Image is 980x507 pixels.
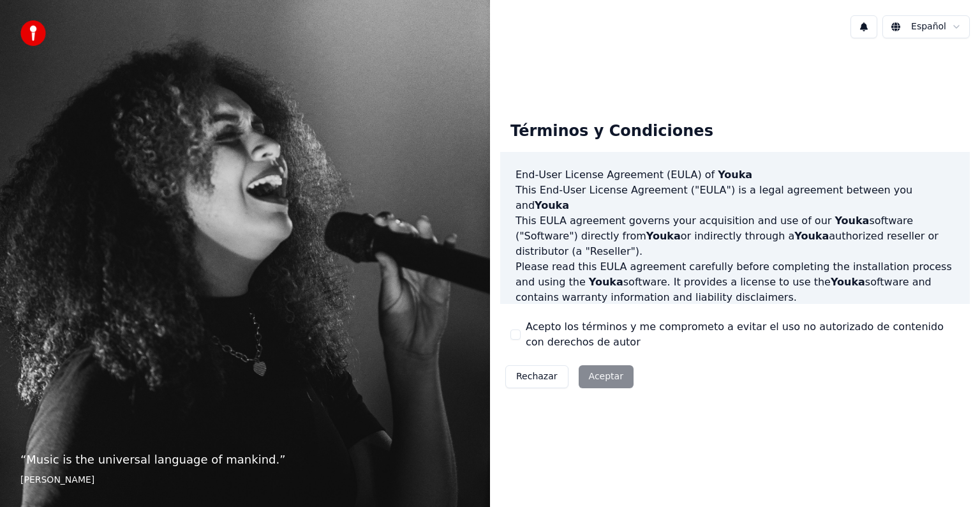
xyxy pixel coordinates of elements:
[794,230,829,242] span: Youka
[646,230,681,242] span: Youka
[589,276,623,288] span: Youka
[526,319,960,350] label: Acepto los términos y me comprometo a evitar el uso no autorizado de contenido con derechos de autor
[516,213,954,259] p: This EULA agreement governs your acquisition and use of our software ("Software") directly from o...
[516,167,954,183] h3: End-User License Agreement (EULA) of
[20,474,470,487] footer: [PERSON_NAME]
[20,451,470,469] p: “ Music is the universal language of mankind. ”
[831,276,865,288] span: Youka
[535,199,569,211] span: Youka
[500,111,724,152] div: Términos y Condiciones
[516,183,954,213] p: This End-User License Agreement ("EULA") is a legal agreement between you and
[505,365,568,388] button: Rechazar
[835,215,869,227] span: Youka
[20,20,46,46] img: youka
[516,259,954,305] p: Please read this EULA agreement carefully before completing the installation process and using th...
[718,169,752,181] span: Youka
